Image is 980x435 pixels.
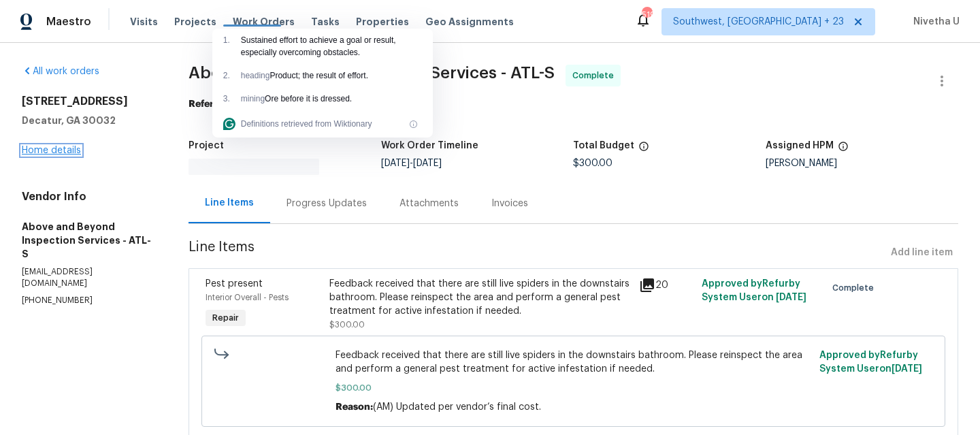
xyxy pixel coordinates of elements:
span: Southwest, [GEOGRAPHIC_DATA] + 23 [673,15,844,29]
span: Geo Assignments [425,15,514,29]
a: All work orders [22,67,99,76]
div: 519 [642,8,651,22]
span: Tasks [311,17,340,27]
h5: Total Budget [573,141,634,150]
h2: [STREET_ADDRESS] [22,95,156,108]
span: [DATE] [892,364,922,374]
div: Feedback received that there are still live spiders in the downstairs bathroom. Please reinspect ... [329,277,632,318]
span: [DATE] [776,293,806,302]
span: Repair [207,311,244,325]
span: $300.00 [573,159,612,168]
span: Complete [572,69,619,82]
div: [PERSON_NAME] [766,159,958,168]
div: 20 [639,277,693,293]
h5: Decatur, GA 30032 [22,114,156,127]
h4: Vendor Info [22,190,156,204]
span: Feedback received that there are still live spiders in the downstairs bathroom. Please reinspect ... [336,349,812,376]
span: - [381,159,442,168]
span: [DATE] [413,159,442,168]
div: Line Items [205,196,254,210]
a: Home details [22,146,81,155]
span: Approved by Refurby System User on [702,279,806,302]
span: Nivetha U [908,15,960,29]
span: Properties [356,15,409,29]
div: 3KH4MC21J11JZ-c3809878d [189,97,958,111]
span: Visits [130,15,158,29]
b: Reference: [189,99,239,109]
h5: Assigned HPM [766,141,834,150]
span: $300.00 [329,321,365,329]
h5: Work Order Timeline [381,141,478,150]
span: The total cost of line items that have been proposed by Opendoor. This sum includes line items th... [638,141,649,159]
h5: Above and Beyond Inspection Services - ATL-S [22,220,156,261]
span: Pest present [206,279,263,289]
p: [EMAIL_ADDRESS][DOMAIN_NAME] [22,266,156,289]
span: Approved by Refurby System User on [819,351,922,374]
span: Line Items [189,240,885,265]
span: Projects [174,15,216,29]
span: Above and Beyond Inspection Services - ATL-S [189,65,555,81]
p: [PHONE_NUMBER] [22,295,156,306]
span: Reason: [336,402,373,412]
span: Interior Overall - Pests [206,293,289,302]
div: Invoices [491,197,528,210]
span: Maestro [46,15,91,29]
div: Progress Updates [287,197,367,210]
span: The hpm assigned to this work order. [838,141,849,159]
h5: Project [189,141,224,150]
span: $300.00 [336,381,812,395]
span: Work Orders [233,15,295,29]
span: Complete [832,281,879,295]
div: Attachments [399,197,459,210]
span: (AM) Updated per vendor’s final cost. [373,402,541,412]
span: [DATE] [381,159,410,168]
